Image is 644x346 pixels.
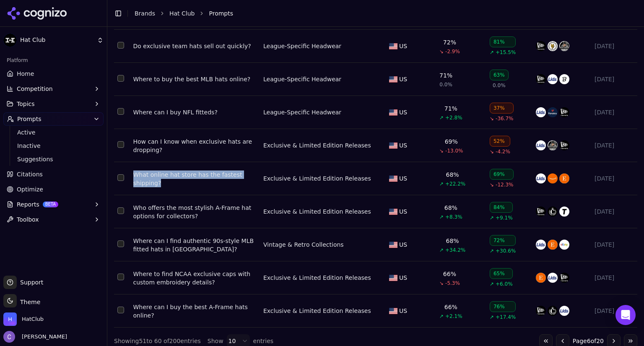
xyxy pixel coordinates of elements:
[548,207,558,217] img: culture kings
[444,104,457,113] div: 71%
[263,108,341,116] div: League-Specific Headwear
[399,307,407,315] span: US
[595,274,634,282] div: [DATE]
[17,215,39,224] span: Toolbox
[439,147,444,154] span: ↘
[548,140,558,150] img: exclusive fitted
[389,308,397,314] img: US flag
[17,299,40,305] span: Theme
[14,140,93,152] a: Inactive
[3,82,104,96] button: Competition
[263,240,344,249] div: Vintage & Retro Collections
[114,337,201,345] div: Showing 51 to 60 of 200 entries
[496,214,513,221] span: +9.1%
[117,174,124,181] button: Select row 56
[490,301,516,312] div: 76%
[490,103,514,114] div: 37%
[263,75,341,83] a: League-Specific Headwear
[446,170,459,179] div: 68%
[133,108,257,116] a: Where can I buy NFL fitteds?
[548,173,558,183] img: amazon
[3,213,104,226] button: Toolbox
[399,75,407,83] span: US
[263,307,371,315] a: Exclusive & Limited Edition Releases
[3,312,44,326] button: Open organization switcher
[496,248,516,254] span: +30.6%
[3,67,104,80] a: Home
[536,140,546,150] img: lids
[3,312,17,326] img: HatClub
[263,174,371,183] a: Exclusive & Limited Edition Releases
[445,137,458,146] div: 69%
[490,214,494,221] span: ↗
[536,306,546,316] img: new era
[536,74,546,84] img: new era
[17,170,43,178] span: Citations
[496,181,513,188] span: -12.3%
[20,36,93,44] span: Hat Club
[559,240,569,250] img: ebay
[389,176,397,182] img: US flag
[17,185,43,194] span: Optimize
[490,202,513,213] div: 84%
[3,331,67,343] button: Open user button
[490,181,494,188] span: ↘
[389,275,397,281] img: US flag
[536,107,546,117] img: lids
[208,337,223,345] span: Show
[117,240,124,247] button: Select row 58
[18,333,67,341] span: [PERSON_NAME]
[439,214,444,220] span: ↗
[3,331,15,343] img: Chris Hayes
[559,207,569,217] img: topperzstore
[399,240,407,249] span: US
[263,274,371,282] div: Exclusive & Limited Edition Releases
[439,48,444,55] span: ↘
[490,235,516,246] div: 72%
[559,173,569,183] img: etsy
[17,278,43,287] span: Support
[536,41,546,51] img: new era
[263,141,371,150] a: Exclusive & Limited Edition Releases
[490,248,494,254] span: ↗
[399,174,407,183] span: US
[595,240,634,249] div: [DATE]
[490,70,509,80] div: 63%
[133,170,257,187] a: What online hat store has the fastest shipping?
[490,49,494,56] span: ↗
[536,173,546,183] img: lids
[559,140,569,150] img: new era
[490,148,494,155] span: ↘
[595,207,634,216] div: [DATE]
[444,204,457,212] div: 68%
[444,303,457,311] div: 66%
[559,74,569,84] img: mlb shop
[389,209,397,215] img: US flag
[389,109,397,116] img: US flag
[133,137,257,154] a: How can I know when exclusive hats are dropping?
[490,314,494,320] span: ↗
[399,141,407,150] span: US
[399,274,407,282] span: US
[263,42,341,50] a: League-Specific Headwear
[439,81,452,88] span: 0.0%
[439,280,444,287] span: ↘
[133,237,257,253] a: Where can I find authentic 90s-style MLB fitted hats in [GEOGRAPHIC_DATA]?
[17,70,34,78] span: Home
[439,247,444,253] span: ↗
[389,142,397,149] img: US flag
[17,142,90,150] span: Inactive
[133,270,257,287] a: Where to find NCAA exclusive caps with custom embroidery details?
[445,247,465,253] span: +34.2%
[133,204,257,220] div: Who offers the most stylish A-Frame hat options for collectors?
[3,54,104,67] div: Platform
[595,174,634,183] div: [DATE]
[133,42,257,50] a: Do exclusive team hats sell out quickly?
